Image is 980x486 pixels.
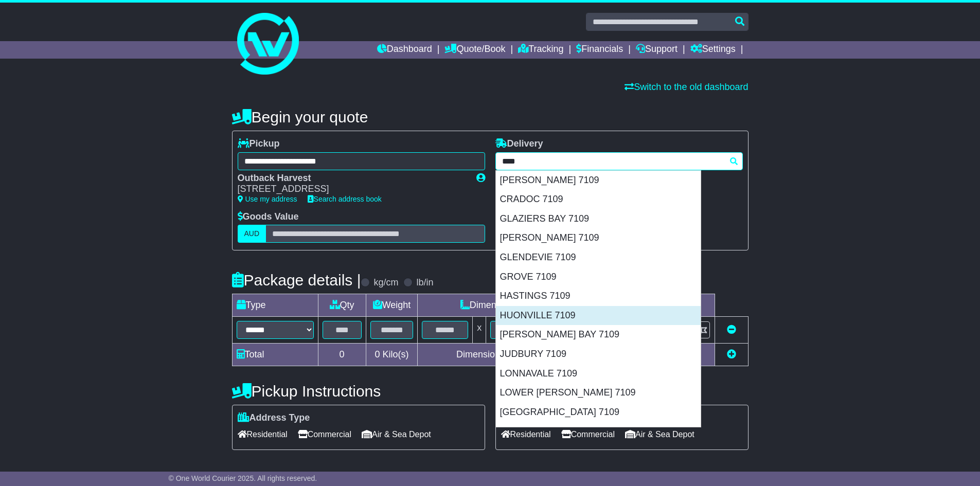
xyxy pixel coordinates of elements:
td: x [473,317,486,344]
a: Quote/Book [444,41,505,59]
div: [PERSON_NAME] BAY 7109 [496,325,701,345]
label: lb/in [416,277,433,289]
td: Kilo(s) [366,344,418,366]
a: Financials [576,41,623,59]
td: Dimensions in Centimetre(s) [418,344,609,366]
td: 0 [318,344,366,366]
div: [PERSON_NAME] 7109 [496,228,701,248]
a: Settings [690,41,736,59]
label: Pickup [238,138,280,150]
div: HASTINGS 7109 [496,286,701,306]
span: © One World Courier 2025. All rights reserved. [169,474,317,482]
a: Add new item [727,349,736,359]
td: Dimensions (L x W x H) [418,294,609,317]
a: Support [636,41,678,59]
a: Dashboard [377,41,432,59]
div: GLAZIERS BAY 7109 [496,209,701,229]
div: CRADOC 7109 [496,190,701,209]
span: Commercial [561,426,615,442]
div: [PERSON_NAME] 7109 [496,171,701,190]
a: Switch to the old dashboard [625,82,748,92]
div: LONNAVALE 7109 [496,364,701,384]
label: Goods Value [238,211,299,223]
td: Total [232,344,318,366]
typeahead: Please provide city [495,152,743,170]
div: GROVE 7109 [496,267,701,287]
div: JUDBURY 7109 [496,345,701,364]
td: Type [232,294,318,317]
td: Weight [366,294,418,317]
span: Residential [501,426,551,442]
a: Use my address [238,195,297,203]
div: [STREET_ADDRESS] [238,184,466,195]
span: Residential [238,426,288,442]
a: Remove this item [727,325,736,335]
a: Search address book [308,195,382,203]
label: Address Type [238,412,310,424]
div: HUONVILLE 7109 [496,306,701,326]
span: 0 [375,349,380,359]
div: LOWER [PERSON_NAME] 7109 [496,383,701,403]
span: Commercial [298,426,351,442]
label: kg/cm [373,277,398,289]
h4: Package details | [232,272,361,289]
label: Delivery [495,138,543,150]
a: Tracking [518,41,563,59]
td: Qty [318,294,366,317]
div: [GEOGRAPHIC_DATA] 7109 [496,403,701,422]
div: Outback Harvest [238,173,466,184]
div: GLENDEVIE 7109 [496,248,701,267]
label: AUD [238,225,266,243]
span: Air & Sea Depot [625,426,694,442]
h4: Begin your quote [232,109,749,125]
h4: Pickup Instructions [232,383,485,400]
div: LUCASTON 7109 [496,422,701,441]
span: Air & Sea Depot [362,426,431,442]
